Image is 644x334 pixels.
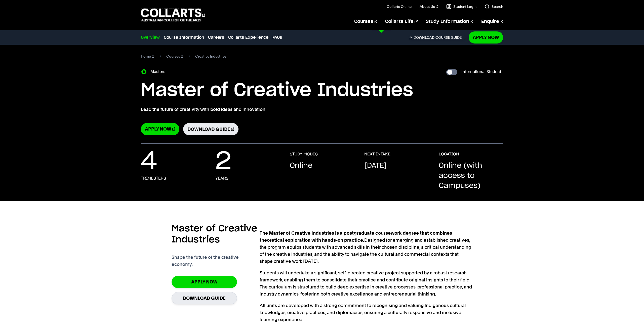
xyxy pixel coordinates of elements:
[183,123,238,135] a: Download Guide
[172,292,237,304] a: Download Guide
[195,53,226,60] span: Creative Industries
[141,123,179,135] a: Apply Now
[290,152,318,157] h3: STUDY MODES
[141,53,154,60] a: Home
[414,35,434,40] span: Download
[439,152,459,157] h3: LOCATION
[150,68,168,75] label: Masters
[172,223,260,245] h2: Master of Creative Industries
[439,161,503,191] p: Online (with access to Campuses)
[481,13,503,30] a: Enquire
[215,152,231,172] p: 2
[164,34,204,40] a: Course Information
[260,302,472,323] p: All units are developed with a strong commitment to recognising and valuing Indigenous cultural k...
[385,13,418,30] a: Collarts Life
[420,4,438,9] a: About Us
[387,4,412,9] a: Collarts Online
[172,276,237,288] a: Apply now
[354,13,377,30] a: Courses
[409,35,466,40] a: DownloadCourse Guide
[166,53,183,60] a: Courses
[260,269,472,298] p: Students will undertake a significant, self-directed creative project supported by a robust resea...
[446,4,476,9] a: Student Login
[141,106,503,113] p: Lead the future of creativity with bold ideas and innovation.
[228,34,268,40] a: Collarts Experience
[272,34,282,40] a: FAQs
[364,161,387,171] p: [DATE]
[141,34,160,40] a: Overview
[172,254,260,268] p: Shape the future of the creative economy.
[426,13,473,30] a: Study Information
[461,68,501,75] label: International Student
[141,176,166,181] h3: Trimesters
[485,4,503,9] a: Search
[141,152,157,172] p: 4
[290,161,312,171] p: Online
[260,230,452,243] strong: The Master of Creative Industries is a postgraduate coursework degree that combines theoretical e...
[141,8,205,22] div: Go to homepage
[215,176,228,181] h3: Years
[469,31,503,43] a: Apply Now
[364,152,390,157] h3: NEXT INTAKE
[208,34,224,40] a: Careers
[260,230,472,265] p: Designed for emerging and established creatives, the program equips students with advanced skills...
[141,79,503,102] h1: Master of Creative Industries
